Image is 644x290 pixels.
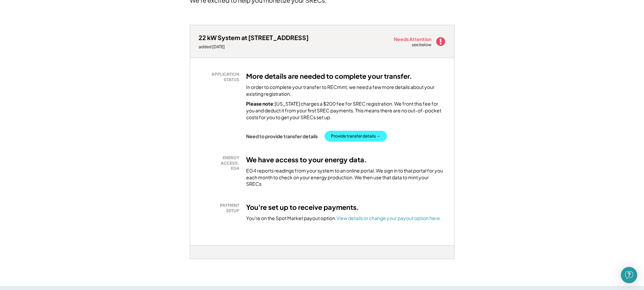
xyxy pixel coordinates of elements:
h3: You're set up to receive payments. [246,203,359,212]
div: see below [412,42,432,48]
div: 5fxgd2n8 - MD 1.5x (BT) [190,259,213,262]
h3: We have access to your energy data. [246,155,367,164]
div: Need to provide transfer details [246,133,318,139]
h3: More details are needed to complete your transfer. [246,72,412,80]
a: View details or change your payout option here. [336,215,441,221]
div: In order to complete your transfer to RECmint, we need a few more details about your existing reg... [246,84,446,97]
div: Open Intercom Messenger [621,267,637,283]
div: EG4 reports readings from your system to an online portal. We sign in to that portal for you each... [246,167,446,187]
div: You're on the Spot Market payout option. [246,215,441,222]
div: 22 kW System at [STREET_ADDRESS] [199,34,309,41]
div: Needs Attention [394,37,432,41]
div: PAYMENT SETUP [202,203,239,213]
strong: Please note: [246,101,275,107]
div: added [DATE] [199,44,309,50]
div: APPLICATION STATUS [202,72,239,82]
button: Provide transfer details → [325,131,387,142]
div: ENERGY ACCESS: EG4 [202,155,239,171]
div: [US_STATE] charges a $200 fee for SREC registration. We front this fee for you and deduct it from... [246,101,446,121]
